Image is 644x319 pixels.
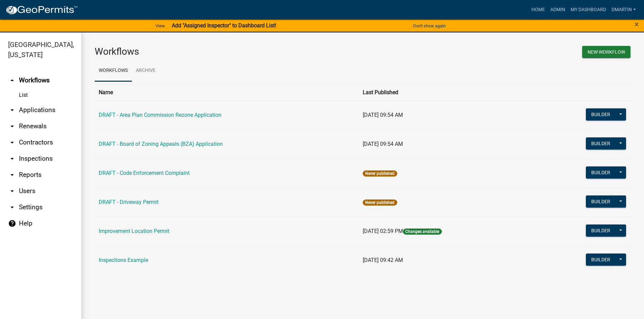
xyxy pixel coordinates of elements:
[410,20,448,31] button: Don't show again
[8,219,16,228] i: help
[586,195,616,208] button: Builder
[99,199,159,205] a: DRAFT - Driveway Permit
[363,141,403,147] span: [DATE] 09:54 AM
[8,122,16,130] i: arrow_drop_down
[99,112,221,118] a: DRAFT - Area Plan Commission Rezone Application
[95,60,132,82] a: Workflows
[363,170,397,177] span: Never published
[548,3,568,16] a: Admin
[363,257,403,263] span: [DATE] 09:42 AM
[8,171,16,179] i: arrow_drop_down
[99,170,190,176] a: DRAFT - Code Enforcement Complaint
[609,3,639,16] a: dmartin
[363,112,403,118] span: [DATE] 09:54 AM
[363,200,397,206] span: Never published
[586,224,616,237] button: Builder
[8,155,16,163] i: arrow_drop_down
[172,22,276,29] strong: Add "Assigned Inspector" to Dashboard List!
[586,166,616,179] button: Builder
[586,137,616,150] button: Builder
[568,3,609,16] a: My Dashboard
[153,20,168,31] a: View
[132,60,160,82] a: Archive
[586,254,616,266] button: Builder
[635,20,639,29] span: ×
[586,108,616,121] button: Builder
[8,76,16,84] i: arrow_drop_up
[95,84,359,101] th: Name
[8,187,16,195] i: arrow_drop_down
[359,84,532,101] th: Last Published
[582,46,630,58] button: New Workflow
[99,257,148,263] a: Inspections Example
[99,141,223,147] a: DRAFT - Board of Zoning Appeals (BZA) Application
[95,46,358,57] h3: Workflows
[8,203,16,211] i: arrow_drop_down
[403,229,442,235] span: Changes available
[635,20,639,28] button: Close
[8,138,16,147] i: arrow_drop_down
[363,228,403,234] span: [DATE] 02:59 PM
[99,228,169,234] a: Improvement Location Permit
[8,106,16,114] i: arrow_drop_down
[529,3,548,16] a: Home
